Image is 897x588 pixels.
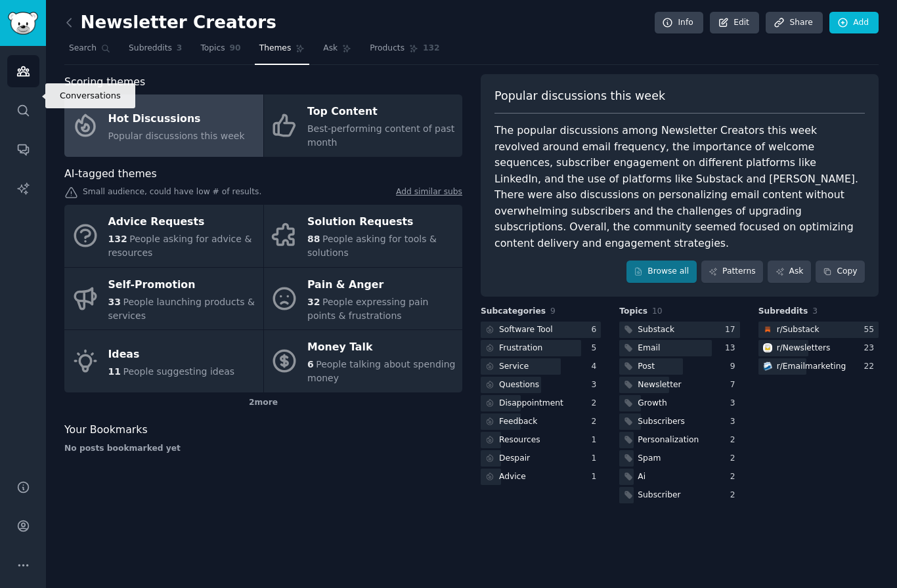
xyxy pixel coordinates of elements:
span: People asking for advice & resources [108,234,252,258]
button: Copy [816,261,865,283]
a: Browse all [626,261,697,283]
a: Software Tool6 [481,322,601,338]
a: Spam2 [619,450,739,467]
div: Substack [638,324,674,336]
div: 4 [592,361,602,373]
a: Self-Promotion33People launching products & services [64,268,263,330]
a: Personalization2 [619,432,739,448]
div: Software Tool [499,324,553,336]
span: Subreddits [129,43,172,54]
a: Info [655,12,703,34]
a: Despair1 [481,450,601,467]
div: Ideas [108,344,235,365]
a: Newsletter7 [619,377,739,393]
span: People launching products & services [108,297,255,321]
a: Resources1 [481,432,601,448]
div: Questions [499,379,539,391]
span: Themes [259,43,292,54]
div: Personalization [638,434,699,446]
div: Email [638,343,660,354]
div: Resources [499,434,540,446]
a: Ask [768,261,811,283]
a: Subscriber2 [619,487,739,503]
a: Ai2 [619,469,739,485]
span: People suggesting ideas [123,366,234,377]
div: 9 [730,361,740,373]
span: Topics [200,43,225,54]
a: Advice1 [481,469,601,485]
div: 3 [592,379,602,391]
div: 7 [730,379,740,391]
div: 22 [864,361,879,373]
div: Growth [638,398,667,409]
div: r/ Substack [777,324,820,336]
span: Search [69,43,97,54]
a: Subreddits3 [124,38,186,65]
div: Advice [499,471,526,483]
a: Frustration5 [481,340,601,356]
a: Topics90 [196,38,245,65]
div: 2 [730,434,740,446]
div: Hot Discussions [108,108,245,129]
div: Spam [638,453,661,465]
span: 9 [550,306,556,316]
a: Subscribers3 [619,413,739,430]
a: Edit [710,12,759,34]
a: Products132 [365,38,444,65]
span: 10 [652,306,663,316]
a: Service4 [481,358,601,375]
a: Emailmarketingr/Emailmarketing22 [758,358,879,375]
span: People asking for tools & solutions [307,234,437,258]
div: 1 [592,453,602,465]
a: Solution Requests88People asking for tools & solutions [264,205,463,267]
div: Solution Requests [307,212,456,233]
span: Popular discussions this week [494,88,665,104]
a: Add [829,12,879,34]
a: Themes [255,38,310,65]
a: Feedback2 [481,413,601,430]
div: 13 [725,343,740,354]
div: Self-Promotion [108,274,257,295]
a: Money Talk6People talking about spending money [264,330,463,392]
div: 6 [592,324,602,336]
div: 3 [730,416,740,428]
img: Newsletters [763,343,772,352]
div: 1 [592,471,602,483]
div: Newsletter [638,379,681,391]
span: 132 [423,43,440,54]
div: Feedback [499,416,537,428]
div: 2 [730,453,740,465]
div: Disappointment [499,398,563,409]
img: Emailmarketing [763,362,772,371]
div: Ai [638,471,645,483]
span: Subcategories [481,306,546,318]
span: People expressing pain points & frustrations [307,297,428,321]
a: Post9 [619,358,739,375]
a: Pain & Anger32People expressing pain points & frustrations [264,268,463,330]
span: Best-performing content of past month [307,123,454,148]
div: Despair [499,453,530,465]
a: Hot DiscussionsPopular discussions this week [64,94,263,157]
a: Disappointment2 [481,395,601,411]
div: Pain & Anger [307,274,456,295]
div: Frustration [499,343,542,354]
a: Email13 [619,340,739,356]
div: 55 [864,324,879,336]
span: AI-tagged themes [64,166,157,182]
span: Products [370,43,405,54]
div: 2 more [64,392,462,413]
div: r/ Newsletters [777,343,831,354]
a: Top ContentBest-performing content of past month [264,94,463,157]
div: Subscriber [638,490,680,501]
div: Subscribers [638,416,685,428]
a: Search [64,38,115,65]
div: 3 [730,398,740,409]
span: 132 [108,234,127,244]
div: No posts bookmarked yet [64,443,462,455]
a: Substackr/Substack55 [758,322,879,338]
div: Small audience, could have low # of results. [64,186,462,200]
img: GummySearch logo [8,12,38,35]
div: r/ Emailmarketing [777,361,846,373]
a: Advice Requests132People asking for advice & resources [64,205,263,267]
span: 3 [812,306,818,316]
